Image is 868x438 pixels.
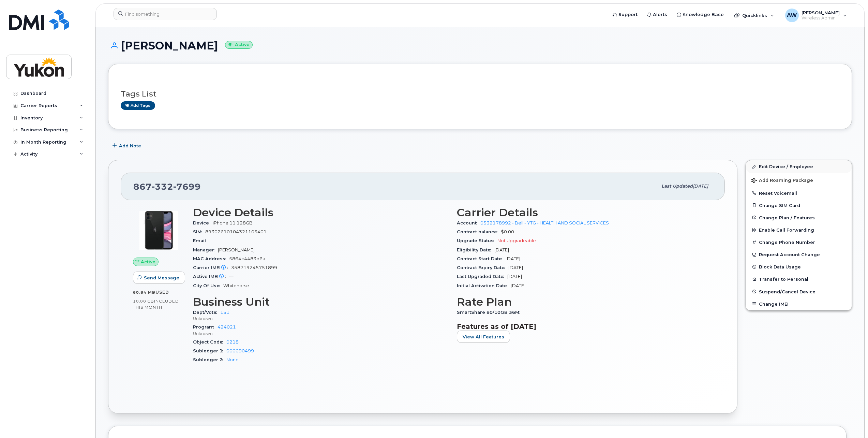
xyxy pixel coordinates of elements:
span: Account [457,220,480,225]
span: SIM [193,229,205,234]
span: 89302610104321105401 [205,229,267,234]
span: [DATE] [507,274,522,279]
button: View All Features [457,331,510,343]
span: $0.00 [501,229,514,234]
span: [DATE] [506,256,520,261]
span: Suspend/Cancel Device [759,289,815,294]
button: Suspend/Cancel Device [746,286,852,298]
span: — [210,238,214,243]
span: Add Note [119,143,141,149]
button: Change Plan / Features [746,211,852,224]
span: 332 [152,181,173,192]
span: SmartShare 80/10GB 36M [457,310,523,315]
a: 0218 [226,339,239,345]
span: [DATE] [511,283,525,288]
small: Active [225,41,253,49]
button: Send Message [133,272,185,284]
span: MAC Address [193,256,229,261]
span: Upgrade Status [457,238,497,243]
p: Unknown [193,316,449,321]
h3: Tags List [121,90,839,98]
span: 10.00 GB [133,299,154,304]
button: Transfer to Personal [746,273,852,285]
a: 151 [220,310,229,315]
span: Device [193,220,213,225]
button: Change IMEI [746,298,852,310]
span: Send Message [144,275,179,281]
span: Add Roaming Package [751,178,813,184]
a: Edit Device / Employee [746,160,852,173]
span: Enable Call Forwarding [759,228,814,233]
span: 358719245751899 [231,265,277,270]
span: 5864c4483b6a [229,256,265,261]
span: used [155,290,169,295]
button: Enable Call Forwarding [746,224,852,236]
span: Object Code [193,339,226,345]
span: Subledger 1 [193,348,226,353]
button: Request Account Change [746,248,852,261]
span: Not Upgradeable [497,238,536,243]
span: Eligibility Date [457,247,494,252]
span: City Of Use [193,283,223,288]
span: 60.84 MB [133,290,155,295]
span: Last Upgraded Date [457,274,507,279]
span: Last updated [661,184,693,189]
a: 000090499 [226,348,254,353]
span: Active [141,259,155,265]
a: Add tags [121,101,155,110]
button: Reset Voicemail [746,187,852,199]
span: Carrier IMEI [193,265,231,270]
span: View All Features [463,334,504,340]
span: 867 [133,181,201,192]
button: Change SIM Card [746,199,852,211]
span: Manager [193,247,218,252]
span: iPhone 11 128GB [213,220,253,225]
span: included this month [133,298,179,310]
button: Block Data Usage [746,261,852,273]
span: Active IMEI [193,274,229,279]
a: 424021 [218,324,236,330]
span: Email [193,238,210,243]
img: iPhone_11.jpg [138,210,179,251]
h3: Business Unit [193,296,449,308]
span: — [229,274,234,279]
h3: Features as of [DATE] [457,322,713,331]
span: Contract Start Date [457,256,506,261]
a: None [226,357,239,362]
h1: [PERSON_NAME] [108,40,852,52]
span: Whitehorse [223,283,249,288]
h3: Carrier Details [457,206,713,219]
span: [DATE] [693,184,708,189]
span: [PERSON_NAME] [218,247,255,252]
span: Initial Activation Date [457,283,511,288]
span: Contract balance [457,229,501,234]
h3: Device Details [193,206,449,219]
button: Add Roaming Package [746,173,852,187]
span: Program [193,324,218,330]
button: Change Phone Number [746,236,852,248]
a: 0532178992 - Bell - YTG - HEALTH AND SOCIAL SERVICES [480,220,609,225]
p: Unknown [193,331,449,336]
span: 7699 [173,181,201,192]
span: [DATE] [508,265,523,270]
span: Subledger 2 [193,357,226,362]
span: Dept/Vote [193,310,220,315]
h3: Rate Plan [457,296,713,308]
span: Change Plan / Features [759,215,815,220]
button: Add Note [108,140,147,152]
span: [DATE] [494,247,509,252]
span: Contract Expiry Date [457,265,508,270]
